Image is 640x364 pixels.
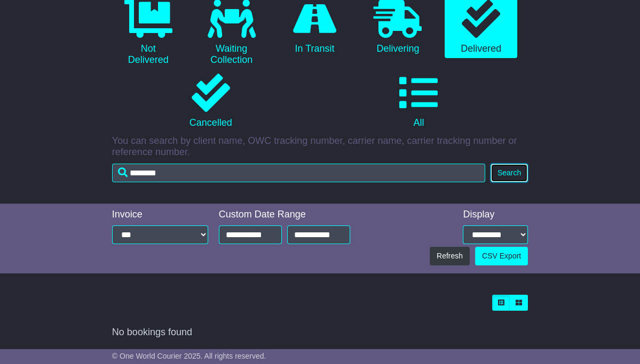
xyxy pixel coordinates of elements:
[112,135,528,158] p: You can search by client name, OWC tracking number, carrier name, carrier tracking number or refe...
[475,247,528,265] a: CSV Export
[112,209,208,221] div: Invoice
[463,209,528,221] div: Display
[430,247,470,265] button: Refresh
[112,327,528,338] div: No bookings found
[112,70,310,133] a: Cancelled
[219,209,350,221] div: Custom Date Range
[320,70,518,133] a: All
[112,352,266,360] span: © One World Courier 2025. All rights reserved.
[491,164,528,182] button: Search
